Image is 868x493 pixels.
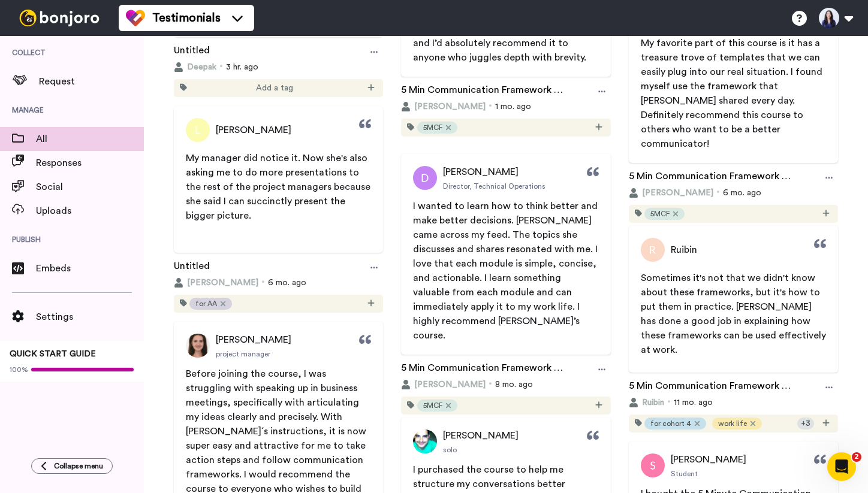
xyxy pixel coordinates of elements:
div: 3 hr. ago [174,61,383,73]
div: 6 mo. ago [629,187,838,199]
span: Responses [36,156,144,170]
span: 2 [852,452,861,462]
span: Uploads [36,204,144,218]
span: Ruibin [642,397,664,409]
a: 5 Min Communication Framework Testimonial [401,83,564,101]
img: Profile Picture [641,238,665,262]
span: [PERSON_NAME] [414,101,486,113]
span: project manager [216,349,270,359]
span: Collapse menu [54,461,103,471]
span: [PERSON_NAME] [414,379,486,391]
a: Untitled [174,259,210,277]
span: for AA [195,299,217,308]
span: Ruibin [671,243,697,257]
span: solo [443,445,457,455]
button: Ruibin [629,397,664,409]
span: [PERSON_NAME] [187,277,258,289]
span: Embeds [36,261,144,276]
img: bj-logo-header-white.svg [14,10,104,26]
span: [PERSON_NAME] [642,187,713,199]
img: Profile Picture [186,334,210,358]
span: I wanted to learn how to think better and make better decisions. [PERSON_NAME] came across my fee... [413,201,600,340]
span: work life [718,419,747,428]
span: Settings [36,310,144,324]
span: Sometimes it's not that we didn't know about these frameworks, but it's how to put them in practi... [641,273,828,355]
img: Profile Picture [413,166,437,190]
span: Student [671,469,698,479]
span: [PERSON_NAME] [443,165,519,179]
span: My manager did notice it. Now she's also asking me to do more presentations to the rest of the pr... [186,153,373,220]
span: Request [39,74,144,89]
iframe: Intercom live chat [827,452,856,481]
span: for cohort 4 [650,419,691,428]
span: [PERSON_NAME] [443,428,519,443]
div: 6 mo. ago [174,277,383,289]
span: Social [36,180,144,194]
a: Untitled [174,43,210,61]
button: Collapse menu [31,458,113,474]
a: 5 Min Communication Framework Testimonial [629,169,792,187]
span: Testimonials [152,10,221,26]
span: All [36,132,144,146]
span: 5MCF [650,209,670,219]
img: tm-color.svg [126,8,145,28]
span: [PERSON_NAME] [671,452,746,467]
span: Deepak [187,61,216,73]
div: + 3 [797,418,814,430]
img: Profile Picture [186,118,210,142]
div: 11 mo. ago [629,397,838,409]
button: Deepak [174,61,216,73]
button: [PERSON_NAME] [174,277,258,289]
span: QUICK START GUIDE [10,350,96,358]
img: Profile Picture [641,453,665,477]
div: 1 mo. ago [401,101,610,113]
div: 8 mo. ago [401,379,610,391]
span: [PERSON_NAME] [216,332,291,347]
a: 5 Min Communication Framework Testimonial [629,379,792,397]
span: Add a tag [256,82,293,94]
span: [PERSON_NAME] [216,123,291,137]
button: [PERSON_NAME] [401,379,486,391]
span: 100% [10,365,28,374]
button: [PERSON_NAME] [401,101,486,113]
a: 5 Min Communication Framework Testimonial [401,361,564,379]
span: Director, Technical Operations [443,182,545,191]
span: 5MCF [423,401,442,410]
span: 5MCF [423,123,442,132]
img: Profile Picture [413,430,437,453]
button: [PERSON_NAME] [629,187,713,199]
